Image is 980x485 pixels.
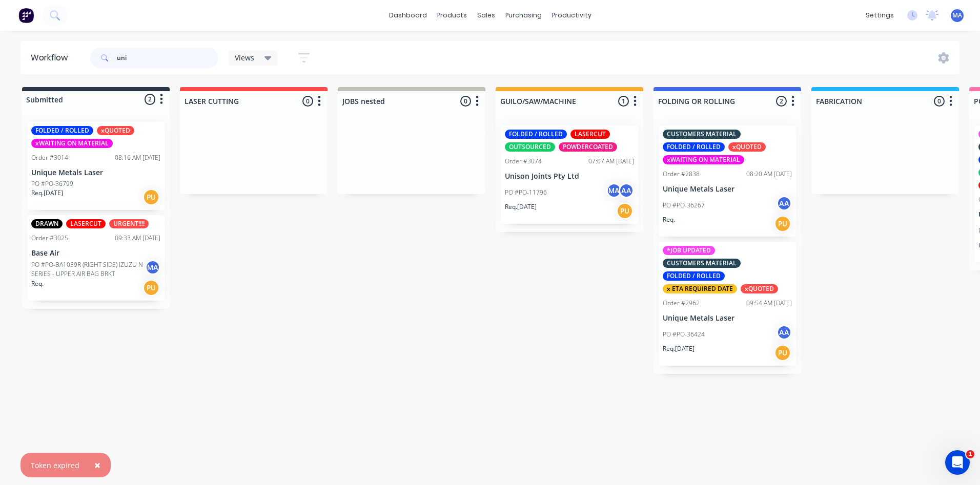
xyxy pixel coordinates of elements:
div: FOLDED / ROLLED [663,142,725,152]
button: Close [84,453,111,477]
div: FOLDED / ROLLED [505,130,567,139]
p: Req. [DATE] [31,188,63,198]
div: 08:16 AM [DATE] [115,153,160,162]
p: Unison Joints Pty Ltd [505,172,634,181]
div: POWDERCOATED [559,142,617,152]
p: Base Air [31,249,160,258]
div: DRAWN [31,219,63,228]
div: Order #2962 [663,299,700,308]
div: CUSTOMERS MATERIAL [663,259,741,268]
div: xQUOTED [741,284,778,293]
div: PU [774,345,791,361]
div: 07:07 AM [DATE] [588,157,634,166]
p: Req. [DATE] [505,202,537,212]
p: Unique Metals Laser [663,185,792,194]
input: Search for orders... [117,48,218,68]
p: Req. [DATE] [663,344,695,353]
div: LASERCUT [570,130,610,139]
p: Req. [663,215,675,224]
div: CUSTOMERS MATERIALFOLDED / ROLLEDxQUOTEDxWAITING ON MATERIALOrder #283808:20 AM [DATE]Unique Meta... [659,125,796,237]
a: dashboard [384,8,432,23]
p: Req. [31,279,44,288]
div: MA [145,260,160,275]
div: AA [777,196,792,211]
div: FOLDED / ROLLED [31,126,93,135]
div: PU [143,280,159,296]
div: AA [619,183,634,198]
img: Factory [18,8,34,23]
div: products [432,8,472,23]
p: Unique Metals Laser [663,314,792,323]
span: MA [952,11,962,20]
div: xQUOTED [97,126,134,135]
div: *JOB UPDATEDCUSTOMERS MATERIALFOLDED / ROLLEDx ETA REQUIRED DATExQUOTEDOrder #296209:54 AM [DATE]... [659,242,796,366]
div: FOLDED / ROLLEDLASERCUTOUTSOURCEDPOWDERCOATEDOrder #307407:07 AM [DATE]Unison Joints Pty LtdPO #P... [501,125,638,224]
div: sales [472,8,500,23]
div: PU [774,216,791,232]
div: settings [861,8,899,23]
div: purchasing [500,8,547,23]
div: xWAITING ON MATERIAL [663,155,744,164]
p: PO #PO-36424 [663,330,705,339]
div: Order #3074 [505,157,542,166]
p: PO #PO-11796 [505,188,547,197]
div: LASERCUT [66,219,106,228]
div: Workflow [31,52,73,64]
p: PO #PO-36799 [31,179,73,188]
div: productivity [547,8,597,23]
div: PU [617,203,633,219]
div: URGENT!!!! [109,219,149,228]
p: PO #PO-36267 [663,201,705,210]
div: FOLDED / ROLLED [663,271,725,281]
div: Token expired [31,460,79,471]
span: × [94,458,100,472]
div: FOLDED / ROLLEDxQUOTEDxWAITING ON MATERIALOrder #301408:16 AM [DATE]Unique Metals LaserPO #PO-367... [27,122,165,210]
div: Order #3025 [31,234,68,243]
p: PO #PO-BA1039R (RIGHT SIDE) IZUZU N SERIES - UPPER AIR BAG BRKT [31,260,145,279]
div: PU [143,189,159,205]
div: x ETA REQUIRED DATE [663,284,737,293]
div: 08:20 AM [DATE] [746,170,792,179]
div: 09:33 AM [DATE] [115,234,160,243]
div: xWAITING ON MATERIAL [31,139,113,148]
span: 1 [966,450,974,458]
div: MA [606,183,622,198]
div: 09:54 AM [DATE] [746,299,792,308]
div: Order #3014 [31,153,68,162]
div: *JOB UPDATED [663,246,715,255]
div: CUSTOMERS MATERIAL [663,130,741,139]
div: Order #2838 [663,170,700,179]
iframe: Intercom live chat [945,450,970,475]
div: OUTSOURCED [505,142,555,152]
div: xQUOTED [728,142,766,152]
p: Unique Metals Laser [31,168,160,177]
div: DRAWNLASERCUTURGENT!!!!Order #302509:33 AM [DATE]Base AirPO #PO-BA1039R (RIGHT SIDE) IZUZU N SERI... [27,215,165,301]
div: AA [777,325,792,340]
span: Views [235,52,254,63]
